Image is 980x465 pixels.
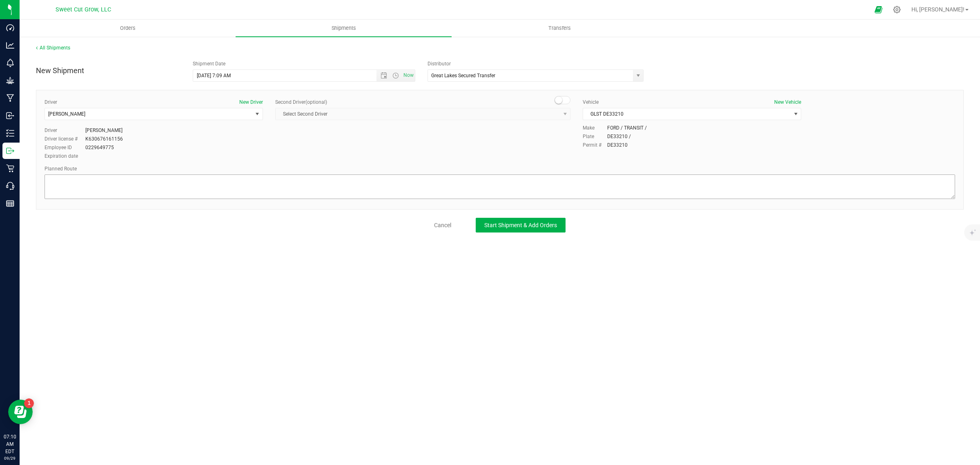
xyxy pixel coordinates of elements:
[428,70,627,81] input: Select
[607,133,631,140] div: DE33210 /
[6,182,14,190] inline-svg: Call Center
[239,98,263,106] button: New Driver
[45,127,85,134] label: Driver
[85,144,114,151] div: 0229649775
[402,69,416,81] span: Set Current date
[45,135,85,143] label: Driver license #
[774,98,801,106] button: New Vehicle
[45,152,85,160] label: Expiration date
[633,70,643,81] span: select
[6,147,14,155] inline-svg: Outbound
[8,400,33,424] iframe: Resource center
[6,59,14,67] inline-svg: Monitoring
[275,98,327,106] label: Second Driver
[6,94,14,102] inline-svg: Manufacturing
[305,99,327,105] span: (optional)
[85,135,123,143] div: K630676161156
[6,41,14,49] inline-svg: Analytics
[85,127,122,134] div: [PERSON_NAME]
[36,45,70,51] a: All Shipments
[583,141,607,149] label: Permit #
[45,166,77,172] span: Planned Route
[6,129,14,137] inline-svg: Inventory
[45,98,57,106] label: Driver
[6,199,14,208] inline-svg: Reports
[484,222,557,228] span: Start Shipment & Add Orders
[434,221,451,229] a: Cancel
[236,20,452,37] a: Shipments
[20,20,236,37] a: Orders
[6,164,14,172] inline-svg: Retail
[252,108,263,120] span: select
[607,124,647,132] div: FORD / TRANSIT /
[583,133,607,140] label: Plate
[428,60,451,67] label: Distributor
[193,60,225,67] label: Shipment Date
[45,144,85,151] label: Employee ID
[109,25,147,32] span: Orders
[36,67,180,75] h4: New Shipment
[537,25,582,32] span: Transfers
[6,24,14,32] inline-svg: Dashboard
[583,124,607,132] label: Make
[791,108,801,120] span: select
[4,455,16,461] p: 09/29
[452,20,668,37] a: Transfers
[6,76,14,85] inline-svg: Grow
[892,6,902,13] div: Manage settings
[583,98,599,106] label: Vehicle
[56,6,111,13] span: Sweet Cut Grow, LLC
[389,72,403,79] span: Open the time view
[869,2,888,18] span: Open Ecommerce Menu
[321,25,367,32] span: Shipments
[377,72,391,79] span: Open the date view
[607,141,628,149] div: DE33210
[583,108,791,120] span: GLST DE33210
[48,111,85,117] span: [PERSON_NAME]
[4,433,16,455] p: 07:10 AM EDT
[6,112,14,120] inline-svg: Inbound
[476,218,566,232] button: Start Shipment & Add Orders
[911,6,964,13] span: Hi, [PERSON_NAME]!
[24,398,34,408] iframe: Resource center unread badge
